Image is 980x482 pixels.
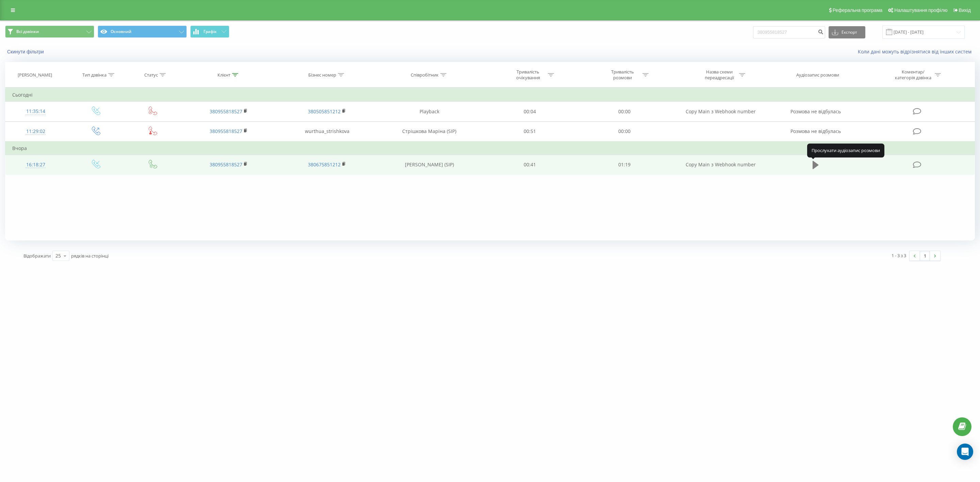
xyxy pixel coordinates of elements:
[959,7,971,13] span: Вихід
[577,102,672,121] td: 00:00
[5,88,975,102] td: Сьогодні
[920,251,930,261] a: 1
[278,121,376,142] td: wurthua_strishkova
[790,108,841,115] span: Розмова не відбулась
[376,155,483,174] td: [PERSON_NAME] (SIP)
[807,144,884,157] div: Прослухати аудіозапис розмови
[82,72,107,78] div: Тип дзвінка
[482,121,577,142] td: 00:51
[18,72,52,78] div: [PERSON_NAME]
[672,102,770,121] td: Copy Main з Webhook number
[55,252,61,259] div: 25
[5,142,975,155] td: Вчора
[203,29,217,34] span: Графік
[376,102,483,121] td: Playback
[12,125,59,138] div: 11:29:02
[482,155,577,174] td: 00:41
[829,26,865,38] button: Експорт
[894,7,947,13] span: Налаштування профілю
[210,108,242,115] a: 380955818527
[482,102,577,121] td: 00:04
[12,158,59,171] div: 16:18:27
[796,72,839,78] div: Аудіозапис розмови
[411,72,439,78] div: Співробітник
[672,155,770,174] td: Copy Main з Webhook number
[577,121,672,142] td: 00:00
[604,69,641,81] div: Тривалість розмови
[308,72,336,78] div: Бізнес номер
[12,105,59,118] div: 11:35:14
[210,161,242,168] a: 380955818527
[577,155,672,174] td: 01:19
[5,26,94,38] button: Всі дзвінки
[858,48,975,55] a: Коли дані можуть відрізнятися вiд інших систем
[210,128,242,134] a: 380955818527
[144,72,158,78] div: Статус
[957,444,973,460] div: Open Intercom Messenger
[190,26,229,38] button: Графік
[23,253,51,259] span: Відображати
[510,69,546,81] div: Тривалість очікування
[790,128,841,134] span: Розмова не відбулась
[701,69,737,81] div: Назва схеми переадресації
[376,121,483,142] td: Стрішкова Маріна (SIP)
[308,108,341,115] a: 380505851212
[98,26,187,38] button: Основний
[892,252,906,259] div: 1 - 3 з 3
[5,49,47,55] button: Скинути фільтри
[893,69,933,81] div: Коментар/категорія дзвінка
[753,26,825,38] input: Пошук за номером
[308,161,341,168] a: 380675851212
[217,72,230,78] div: Клієнт
[16,29,39,34] span: Всі дзвінки
[71,253,109,259] span: рядків на сторінці
[833,7,883,13] span: Реферальна програма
